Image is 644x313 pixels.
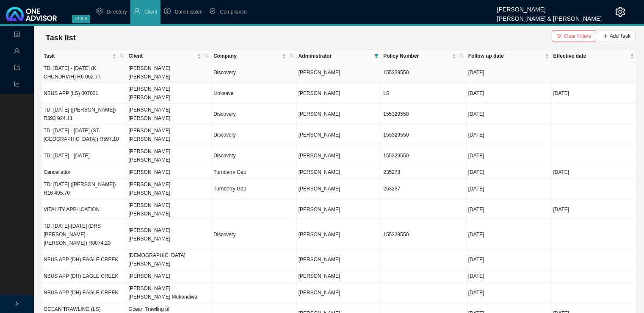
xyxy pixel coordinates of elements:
[381,50,467,62] th: Policy Number
[299,186,340,192] span: [PERSON_NAME]
[42,83,127,104] td: NBUS APP (LS) 007001
[290,54,294,58] span: search
[299,111,340,117] span: [PERSON_NAME]
[374,54,379,58] span: filter
[44,52,111,60] span: Task
[14,28,20,43] span: profile
[42,179,127,199] td: TD: [DATE] ([PERSON_NAME]) R16 495.70
[598,30,636,42] button: Add Task
[551,166,636,179] td: [DATE]
[212,145,297,166] td: Discovery
[212,50,297,62] th: Company
[299,207,340,212] span: [PERSON_NAME]
[205,54,209,58] span: search
[467,282,552,303] td: [DATE]
[467,145,552,166] td: [DATE]
[467,104,552,125] td: [DATE]
[212,179,297,199] td: Turnberry Gap
[107,9,127,15] span: Directory
[42,104,127,125] td: TD: [DATE] ([PERSON_NAME]) R393 924.11
[72,15,90,23] span: v1.9.5
[299,52,371,60] span: Administrator
[14,45,20,59] span: user
[144,9,158,15] span: Client
[497,11,602,21] div: [PERSON_NAME] & [PERSON_NAME]
[467,50,552,62] th: Follow up date
[42,145,127,166] td: TD: [DATE] - [DATE]
[551,199,636,220] td: [DATE]
[42,125,127,145] td: TD: [DATE] - [DATE] (ST. [GEOGRAPHIC_DATA]) R597.10
[551,50,636,62] th: Effective date
[615,7,625,17] span: setting
[381,62,467,83] td: 155329550
[42,62,127,83] td: TD: [DATE] - [DATE] (K CHUNDRIAH) R6 062.77
[42,220,127,249] td: TD: [DATE]-[DATE] (DRS [PERSON_NAME], [PERSON_NAME]) R8074.20
[299,257,340,263] span: [PERSON_NAME]
[557,34,562,39] span: filter
[603,34,608,39] span: plus
[383,52,450,60] span: Policy Number
[459,54,464,58] span: search
[299,153,340,159] span: [PERSON_NAME]
[299,169,340,175] span: [PERSON_NAME]
[127,199,212,220] td: [PERSON_NAME] [PERSON_NAME]
[213,52,280,60] span: Company
[467,270,552,282] td: [DATE]
[212,83,297,104] td: Linksave
[129,52,196,60] span: Client
[212,125,297,145] td: Discovery
[564,32,591,40] span: Clear Filters
[127,62,212,83] td: [PERSON_NAME] [PERSON_NAME]
[610,32,630,40] span: Add Task
[373,50,380,62] span: filter
[212,166,297,179] td: Turnberry Gap
[203,50,210,62] span: search
[299,70,340,75] span: [PERSON_NAME]
[220,9,246,15] span: Compliance
[127,50,212,62] th: Client
[381,166,467,179] td: 235273
[42,249,127,270] td: NBUS APP (DH) EAGLE CREEK
[467,125,552,145] td: [DATE]
[467,220,552,249] td: [DATE]
[42,166,127,179] td: Cancellation
[381,145,467,166] td: 155329550
[127,83,212,104] td: [PERSON_NAME] [PERSON_NAME]
[381,125,467,145] td: 155329550
[497,2,602,11] div: [PERSON_NAME]
[96,8,103,14] span: setting
[299,132,340,138] span: [PERSON_NAME]
[212,104,297,125] td: Discovery
[14,301,19,306] span: right
[468,52,544,60] span: Follow up date
[127,145,212,166] td: [PERSON_NAME] [PERSON_NAME]
[381,220,467,249] td: 155329550
[288,50,296,62] span: search
[127,270,212,282] td: [PERSON_NAME]
[127,179,212,199] td: [PERSON_NAME] [PERSON_NAME]
[127,220,212,249] td: [PERSON_NAME] [PERSON_NAME]
[127,125,212,145] td: [PERSON_NAME] [PERSON_NAME]
[381,104,467,125] td: 155329550
[458,50,465,62] span: search
[46,34,76,42] span: Task list
[6,7,57,21] img: 2df55531c6924b55f21c4cf5d4484680-logo-light.svg
[134,8,141,14] span: user
[212,220,297,249] td: Discovery
[14,61,20,76] span: import
[467,166,552,179] td: [DATE]
[552,30,596,42] button: Clear Filters
[299,232,340,238] span: [PERSON_NAME]
[467,249,552,270] td: [DATE]
[381,179,467,199] td: 253237
[467,199,552,220] td: [DATE]
[120,54,124,58] span: search
[299,90,340,96] span: [PERSON_NAME]
[212,62,297,83] td: Discovery
[127,249,212,270] td: [DEMOGRAPHIC_DATA][PERSON_NAME]
[467,62,552,83] td: [DATE]
[14,78,20,92] span: line-chart
[42,282,127,303] td: NBUS APP (DH) EAGLE CREEK
[553,52,628,60] span: Effective date
[164,8,171,14] span: dollar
